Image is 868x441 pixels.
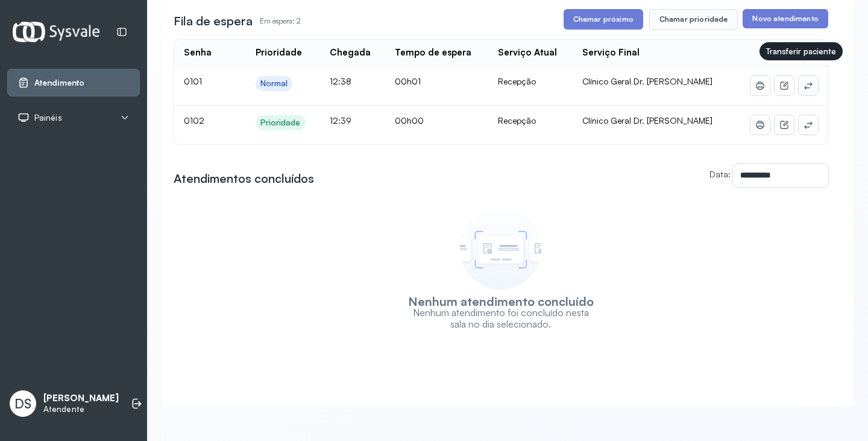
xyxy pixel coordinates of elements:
div: Prioridade [260,118,301,128]
h3: Atendimentos concluídos [174,170,314,187]
p: Atendente [43,404,119,414]
div: Serviço Final [582,47,640,59]
p: Nenhum atendimento foi concluído nesta sala no dia selecionado. [406,307,596,330]
span: Atendimento [34,78,84,88]
img: Logotipo do estabelecimento [13,22,99,42]
div: Recepção [498,115,563,126]
span: Clínico Geral Dr. [PERSON_NAME] [582,115,712,125]
p: Em espera: 2 [260,13,301,30]
span: 00h00 [395,115,424,125]
span: 0101 [184,76,202,86]
span: 12:39 [330,115,351,125]
img: Imagem de empty state [460,208,541,290]
div: Serviço Atual [498,47,557,59]
div: Normal [260,78,288,89]
div: Tempo de espera [395,47,471,59]
button: Chamar próximo [564,9,643,30]
span: Clínico Geral Dr. [PERSON_NAME] [582,76,712,86]
label: Data: [709,169,731,179]
button: Novo atendimento [743,9,828,28]
div: Prioridade [256,47,302,59]
a: Atendimento [17,77,130,89]
span: 00h01 [395,76,421,86]
div: Chegada [330,47,371,59]
span: 12:38 [330,76,351,86]
span: Painéis [34,113,62,123]
div: Recepção [498,76,563,87]
h3: Nenhum atendimento concluído [408,296,594,307]
div: Senha [184,47,212,59]
h3: Fila de espera [174,13,253,30]
span: 0102 [184,115,204,125]
button: Chamar prioridade [649,9,738,30]
p: [PERSON_NAME] [43,393,119,404]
